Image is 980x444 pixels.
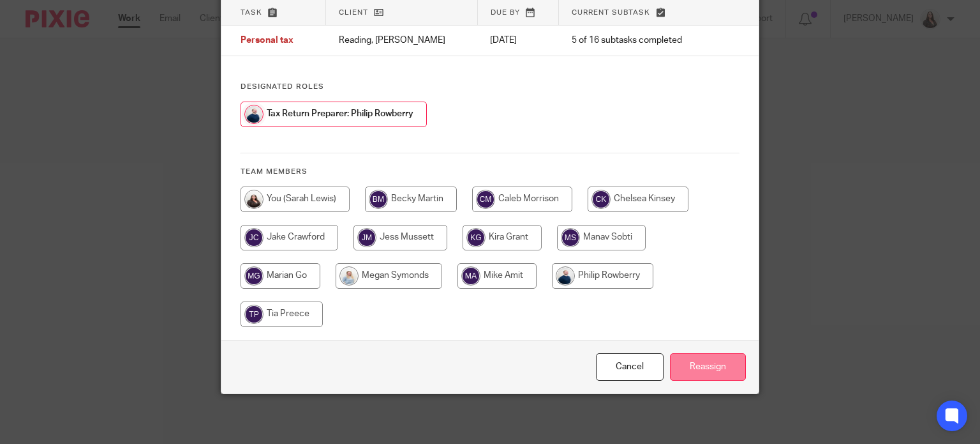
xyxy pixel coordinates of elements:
[596,353,664,381] a: Close this dialog window
[572,9,650,16] span: Current subtask
[241,9,262,16] span: Task
[339,34,465,47] p: Reading, [PERSON_NAME]
[241,167,740,177] h4: Team members
[670,353,746,381] input: Reassign
[490,34,546,47] p: [DATE]
[491,9,520,16] span: Due by
[559,26,715,56] td: 5 of 16 subtasks completed
[241,36,293,45] span: Personal tax
[339,9,368,16] span: Client
[241,82,740,92] h4: Designated Roles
